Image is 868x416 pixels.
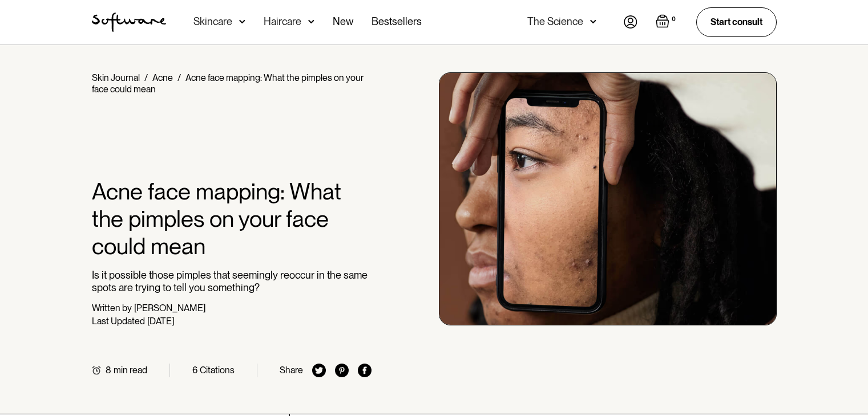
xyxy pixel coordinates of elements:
[200,365,235,376] div: Citations
[106,365,111,376] div: 8
[669,14,678,25] div: 0
[114,365,147,376] div: min read
[335,364,349,377] img: pinterest icon
[312,364,326,377] img: twitter icon
[92,303,132,313] div: Written by
[193,16,232,27] div: Skincare
[696,7,777,36] a: Start consult
[590,16,596,27] img: arrow down
[92,269,372,293] p: Is it possible those pimples that seemingly reoccur in the same spots are trying to tell you some...
[280,365,303,376] div: Share
[92,316,145,327] div: Last Updated
[656,14,678,30] a: Open empty cart
[308,16,314,27] img: arrow down
[239,16,245,27] img: arrow down
[134,303,205,313] div: [PERSON_NAME]
[92,72,364,95] div: Acne face mapping: What the pimples on your face could mean
[144,72,148,83] div: /
[152,72,173,83] a: Acne
[92,13,166,32] a: home
[264,16,301,27] div: Haircare
[92,13,166,32] img: Software Logo
[192,365,197,376] div: 6
[527,16,583,27] div: The Science
[177,72,181,83] div: /
[147,316,174,327] div: [DATE]
[358,364,372,377] img: facebook icon
[92,72,140,83] a: Skin Journal
[92,178,372,260] h1: Acne face mapping: What the pimples on your face could mean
